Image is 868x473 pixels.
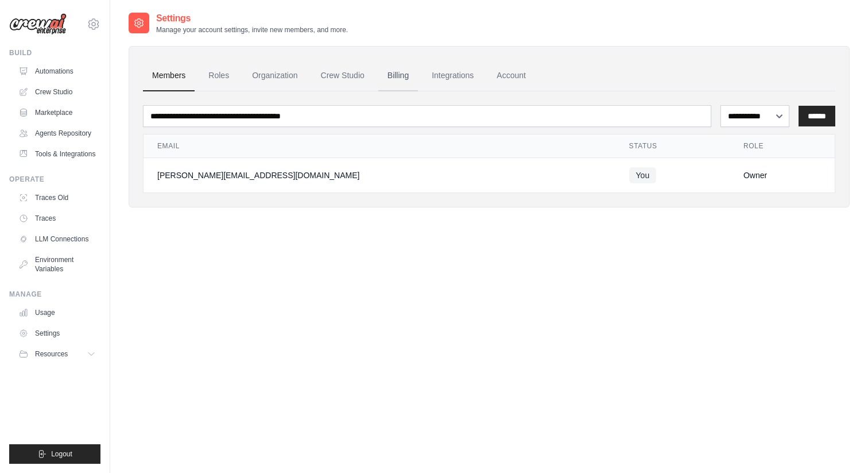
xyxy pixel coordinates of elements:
div: Operate [9,175,100,184]
div: [PERSON_NAME][EMAIL_ADDRESS][DOMAIN_NAME] [157,170,602,181]
a: Roles [199,60,238,91]
a: Environment Variables [14,251,100,278]
button: Resources [14,345,100,363]
a: Settings [14,324,100,343]
th: Role [730,134,835,158]
th: Status [615,134,730,158]
a: Usage [14,303,100,322]
div: Build [9,48,100,57]
a: Organization [243,60,307,91]
a: LLM Connections [14,230,100,248]
a: Crew Studio [14,83,100,101]
a: Traces [14,209,100,228]
span: Logout [51,449,72,459]
p: Manage your account settings, invite new members, and more. [156,25,348,34]
a: Account [487,60,535,91]
img: Logo [9,13,67,35]
a: Billing [378,60,418,91]
a: Crew Studio [312,60,374,91]
a: Traces Old [14,189,100,207]
div: Owner [743,170,821,181]
button: Logout [9,444,100,464]
a: Agents Repository [14,124,100,143]
a: Tools & Integrations [14,145,100,163]
h2: Settings [156,11,348,25]
a: Integrations [423,60,483,91]
a: Marketplace [14,103,100,122]
th: Email [144,134,615,158]
div: Manage [9,290,100,299]
span: Resources [35,349,68,359]
a: Members [143,60,195,91]
span: You [629,167,657,183]
a: Automations [14,62,100,80]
